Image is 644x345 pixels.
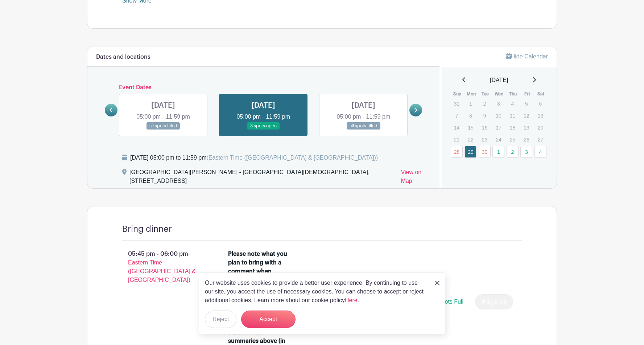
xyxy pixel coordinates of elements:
[534,98,546,109] p: 6
[506,90,520,98] th: Thu
[450,90,465,98] th: Sun
[492,98,504,109] p: 3
[479,134,491,145] p: 23
[534,122,546,133] p: 20
[345,297,358,303] a: Here
[507,146,519,158] a: 2
[506,53,548,59] a: Hide Calendar
[520,134,532,145] p: 26
[492,134,504,145] p: 24
[117,84,409,91] h6: Event Dates
[465,98,476,109] p: 1
[438,299,463,305] span: Spots Full
[128,251,196,283] span: - Eastern Time ([GEOGRAPHIC_DATA] & [GEOGRAPHIC_DATA])
[205,311,236,328] button: Reject
[435,281,439,285] img: close_button-5f87c8562297e5c2d7936805f587ecaba9071eb48480494691a3f1689db116b3.svg
[205,279,428,305] p: Our website uses cookies to provide a better user experience. By continuing to use our site, you ...
[492,110,504,121] p: 10
[479,122,491,133] p: 16
[520,146,532,158] a: 3
[129,168,395,188] div: [GEOGRAPHIC_DATA][PERSON_NAME] - [GEOGRAPHIC_DATA][DEMOGRAPHIC_DATA], [STREET_ADDRESS]
[520,98,532,109] p: 5
[465,110,476,121] p: 8
[464,90,478,98] th: Mon
[520,90,534,98] th: Fri
[96,54,150,61] h6: Dates and locations
[534,146,546,158] a: 4
[111,247,216,287] p: 05:45 pm - 06:00 pm
[490,76,508,85] span: [DATE]
[465,122,476,133] p: 15
[206,155,378,161] span: (Eastern Time ([GEOGRAPHIC_DATA] & [GEOGRAPHIC_DATA]))
[451,122,463,133] p: 14
[401,168,431,188] a: View on Map
[478,90,492,98] th: Tue
[451,98,463,109] p: 31
[520,110,532,121] p: 12
[534,90,548,98] th: Sat
[479,146,491,158] a: 30
[465,146,476,158] a: 29
[122,224,172,234] h4: Bring dinner
[534,110,546,121] p: 13
[130,153,378,162] div: [DATE] 05:00 pm to 11:59 pm
[451,134,463,145] p: 21
[520,122,532,133] p: 19
[507,98,519,109] p: 4
[534,134,546,145] p: 27
[492,90,506,98] th: Wed
[451,110,463,121] p: 7
[451,146,463,158] a: 28
[507,122,519,133] p: 18
[507,134,519,145] p: 25
[479,98,491,109] p: 2
[492,122,504,133] p: 17
[507,110,519,121] p: 11
[241,311,296,328] button: Accept
[492,146,504,158] a: 1
[479,110,491,121] p: 9
[465,134,476,145] p: 22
